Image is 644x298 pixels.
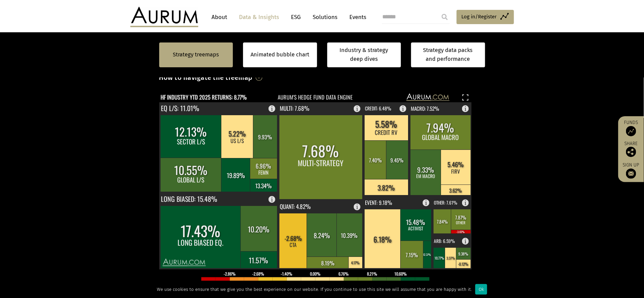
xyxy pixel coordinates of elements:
img: Share this post [626,147,636,157]
a: Sign up [622,162,641,179]
span: Log in/Register [462,13,497,21]
a: Strategy treemaps [173,50,219,59]
a: Industry & strategy deep dives [327,42,401,67]
a: About [208,11,231,23]
div: Share [622,141,641,157]
a: Log in/Register [457,10,514,24]
a: Data & Insights [236,11,283,23]
a: Animated bubble chart [251,50,309,59]
a: Solutions [310,11,341,23]
img: Aurum [130,7,198,27]
img: Access Funds [626,126,636,136]
input: Submit [438,10,452,24]
div: Ok [475,284,487,295]
a: ESG [288,11,305,23]
h3: How to navigate the treemap [159,72,253,83]
a: Funds [622,120,641,136]
a: Events [346,11,367,23]
a: Strategy data packs and performance [411,42,485,67]
img: Sign up to our newsletter [626,169,636,179]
